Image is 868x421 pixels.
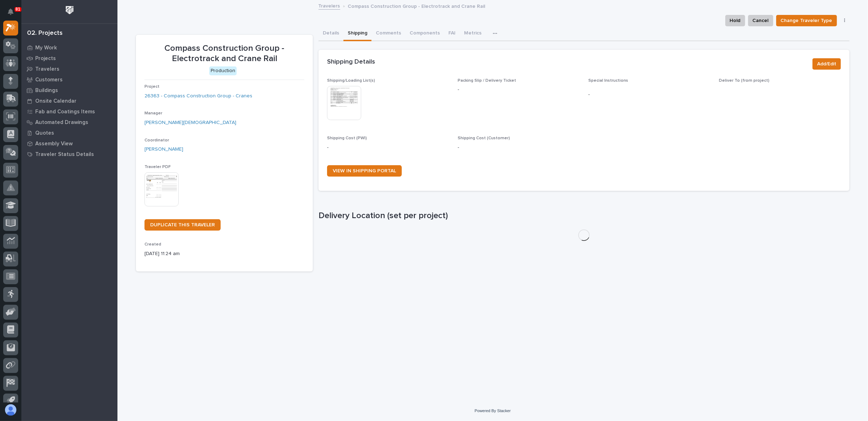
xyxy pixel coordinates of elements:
span: Shipping Cost (PWI) [327,136,367,140]
p: Fab and Coatings Items [35,109,95,115]
button: FAI [444,26,460,41]
p: Assembly View [35,141,73,147]
p: [DATE] 11:24 am [144,250,304,258]
span: VIEW IN SHIPPING PORTAL [333,168,396,173]
span: Manager [144,111,162,115]
button: Add/Edit [812,58,841,70]
button: Notifications [3,4,18,19]
span: Cancel [753,16,769,25]
a: 26363 - Compass Construction Group - Cranes [144,92,252,100]
a: [PERSON_NAME][DEMOGRAPHIC_DATA] [144,119,236,126]
h1: Delivery Location (set per project) [319,211,849,221]
span: Change Traveler Type [781,16,832,25]
span: Project [144,85,159,89]
a: Quotes [21,128,117,138]
img: Workspace Logo [63,4,76,17]
p: Buildings [35,87,58,94]
span: Shipping/Loading List(s) [327,79,375,83]
a: Assembly View [21,138,117,149]
p: - [458,144,580,151]
button: Components [405,26,444,41]
a: Onsite Calendar [21,96,117,106]
a: Projects [21,53,117,64]
p: Projects [35,55,56,62]
button: Cancel [748,15,773,26]
a: Travelers [21,64,117,74]
a: Buildings [21,85,117,96]
p: Automated Drawings [35,119,88,126]
span: DUPLICATE THIS TRAVELER [150,222,215,227]
p: Traveler Status Details [35,151,94,158]
p: Onsite Calendar [35,98,77,104]
button: Shipping [343,26,372,41]
button: Details [319,26,343,41]
a: VIEW IN SHIPPING PORTAL [327,165,402,177]
span: Special Instructions [588,79,628,83]
a: Fab and Coatings Items [21,106,117,117]
a: My Work [21,42,117,53]
p: - [458,86,580,93]
a: [PERSON_NAME] [144,146,183,153]
span: Add/Edit [817,60,836,68]
p: Compass Construction Group - Electrotrack and Crane Rail [144,43,304,64]
button: Metrics [460,26,486,41]
p: Customers [35,77,63,83]
span: Packing Slip / Delivery Ticket [458,79,516,83]
div: Notifications81 [9,9,18,20]
button: Change Traveler Type [776,15,837,26]
p: Quotes [35,130,54,136]
p: My Work [35,45,57,51]
span: Created [144,242,161,247]
p: Compass Construction Group - Electrotrack and Crane Rail [348,2,485,10]
span: Deliver To (from project) [719,79,769,83]
span: Hold [730,16,741,25]
span: Shipping Cost (Customer) [458,136,510,140]
a: Powered By Stacker [475,409,511,413]
button: Comments [372,26,405,41]
div: 02. Projects [27,29,63,37]
a: Customers [21,74,117,85]
a: Automated Drawings [21,117,117,128]
span: Coordinator [144,138,169,142]
p: - [327,144,449,151]
a: Traveler Status Details [21,149,117,160]
span: Traveler PDF [144,165,171,169]
a: DUPLICATE THIS TRAVELER [144,219,221,231]
button: Hold [725,15,745,26]
button: users-avatar [3,403,18,417]
p: - [588,91,710,98]
p: Travelers [35,66,59,72]
p: 81 [16,7,20,12]
h2: Shipping Details [327,58,375,66]
a: Travelers [319,1,340,10]
div: Production [209,66,237,75]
